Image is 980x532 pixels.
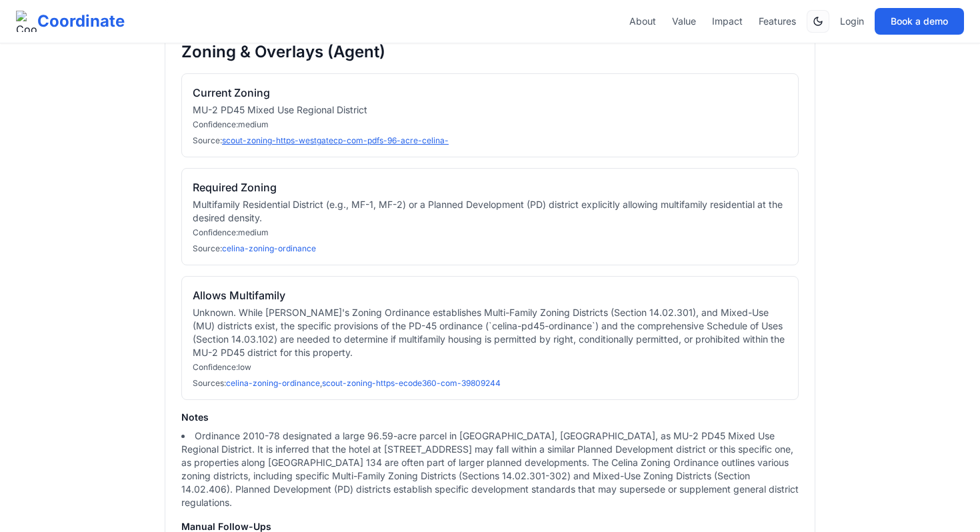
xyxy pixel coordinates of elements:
[193,135,787,146] div: Source:
[759,15,796,28] a: Features
[16,11,125,32] a: Coordinate
[322,378,501,388] a: scout-zoning-https-ecode360-com-39809244
[222,135,449,145] a: scout-zoning-https-westgatecp-com-pdfs-96-acre-celina-
[193,306,787,359] span: Unknown. While [PERSON_NAME]'s Zoning Ordinance establishes Multi-Family Zoning Districts (Sectio...
[16,11,37,32] img: Coordinate
[193,85,787,101] span: Current Zoning
[712,15,743,28] a: Impact
[672,15,696,28] a: Value
[181,41,799,63] h2: Zoning & Overlays (Agent)
[193,378,787,389] div: Sources:
[226,378,322,388] span: ,
[193,179,787,195] span: Required Zoning
[193,243,787,254] div: Source:
[840,15,864,28] a: Login
[875,8,964,35] button: Book a demo
[193,103,787,117] span: MU-2 PD45 Mixed Use Regional District
[629,15,656,28] a: About
[226,378,320,388] a: celina-zoning-ordinance
[193,287,787,303] span: Allows Multifamily
[193,198,787,225] span: Multifamily Residential District (e.g., MF-1, MF-2) or a Planned Development (PD) district explic...
[807,10,829,33] button: Switch to dark mode
[181,429,799,509] li: Ordinance 2010-78 designated a large 96.59-acre parcel in [GEOGRAPHIC_DATA], [GEOGRAPHIC_DATA], a...
[222,243,316,253] a: celina-zoning-ordinance
[193,119,787,130] span: Confidence: medium
[181,411,799,424] h4: Notes
[193,227,787,238] span: Confidence: medium
[193,362,787,373] span: Confidence: low
[37,11,125,32] span: Coordinate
